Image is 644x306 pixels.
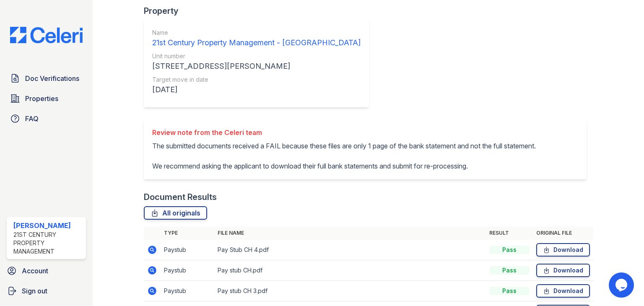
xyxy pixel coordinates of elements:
[25,114,39,124] span: FAQ
[161,260,214,281] td: Paystub
[144,206,207,220] a: All originals
[161,226,214,240] th: Type
[13,231,83,256] div: 21st Century Property Management
[3,27,89,43] img: CE_Logo_Blue-a8612792a0a2168367f1c8372b55b34899dd931a85d93a1a3d3e32e68fde9ad4.png
[489,266,530,275] div: Pass
[214,226,486,240] th: File name
[536,264,590,277] a: Download
[152,60,361,72] div: [STREET_ADDRESS][PERSON_NAME]
[25,93,58,104] span: Properties
[489,246,530,254] div: Pass
[536,243,590,257] a: Download
[22,286,47,296] span: Sign out
[152,37,361,49] div: 21st Century Property Management - [GEOGRAPHIC_DATA]
[25,73,79,83] span: Doc Verifications
[609,272,636,298] iframe: chat widget
[152,52,361,60] div: Unit number
[214,240,486,260] td: Pay Stub CH 4.pdf
[3,262,89,279] a: Account
[152,127,536,137] div: Review note from the Celeri team
[489,287,530,295] div: Pass
[214,260,486,281] td: Pay stub CH.pdf
[214,281,486,301] td: Pay stub CH 3.pdf
[22,266,48,276] span: Account
[13,220,83,231] div: [PERSON_NAME]
[144,5,376,17] div: Property
[152,141,536,171] p: The submitted documents received a FAIL because these files are only 1 page of the bank statement...
[3,283,89,299] a: Sign out
[152,29,361,49] a: Name 21st Century Property Management - [GEOGRAPHIC_DATA]
[7,70,86,87] a: Doc Verifications
[144,191,217,203] div: Document Results
[536,284,590,298] a: Download
[161,281,214,301] td: Paystub
[486,226,533,240] th: Result
[7,90,86,107] a: Properties
[7,110,86,127] a: FAQ
[161,240,214,260] td: Paystub
[152,84,361,96] div: [DATE]
[152,29,361,37] div: Name
[533,226,593,240] th: Original file
[152,75,361,84] div: Target move in date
